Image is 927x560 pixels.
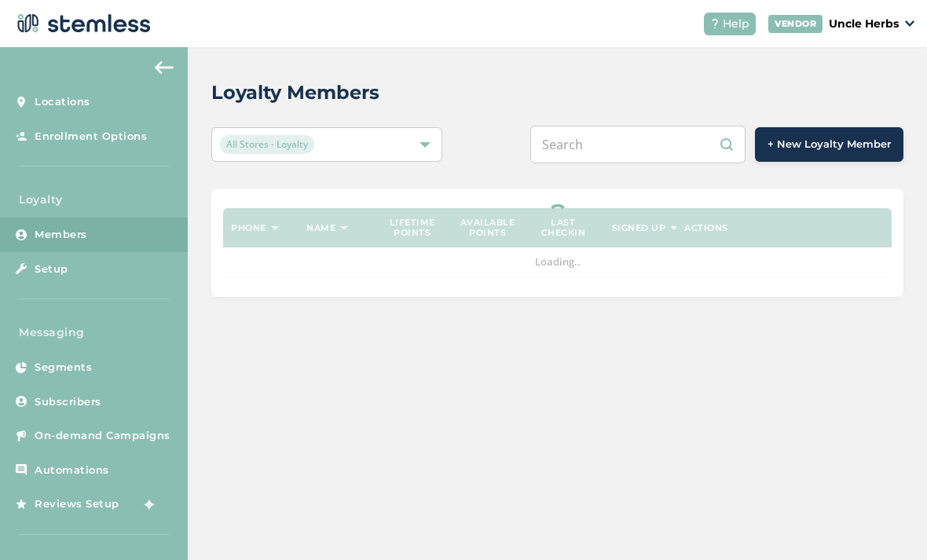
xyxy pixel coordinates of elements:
div: VENDOR [768,15,823,33]
span: Automations [35,463,109,478]
img: glitter-stars-b7820f95.gif [131,489,163,520]
span: Help [723,16,749,32]
span: + New Loyalty Member [768,137,891,152]
iframe: Chat Widget [848,485,927,560]
img: icon-arrow-back-accent-c549486e.svg [155,61,174,74]
span: Reviews Setup [35,496,119,512]
span: Enrollment Options [35,129,147,145]
button: + New Loyalty Member [755,127,903,162]
span: Locations [35,94,90,110]
h2: Loyalty Members [211,79,379,107]
span: On-demand Campaigns [35,428,170,444]
img: icon-help-white-03924b79.svg [710,19,720,28]
img: icon_down-arrow-small-66adaf34.svg [905,20,914,27]
span: Segments [35,360,92,375]
input: Search [530,126,746,163]
span: Subscribers [35,394,101,410]
span: Members [35,227,87,243]
span: Setup [35,262,68,277]
p: Uncle Herbs [829,16,899,32]
span: All Stores - Loyalty [220,135,314,154]
img: logo-dark-0685b13c.svg [13,8,151,39]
